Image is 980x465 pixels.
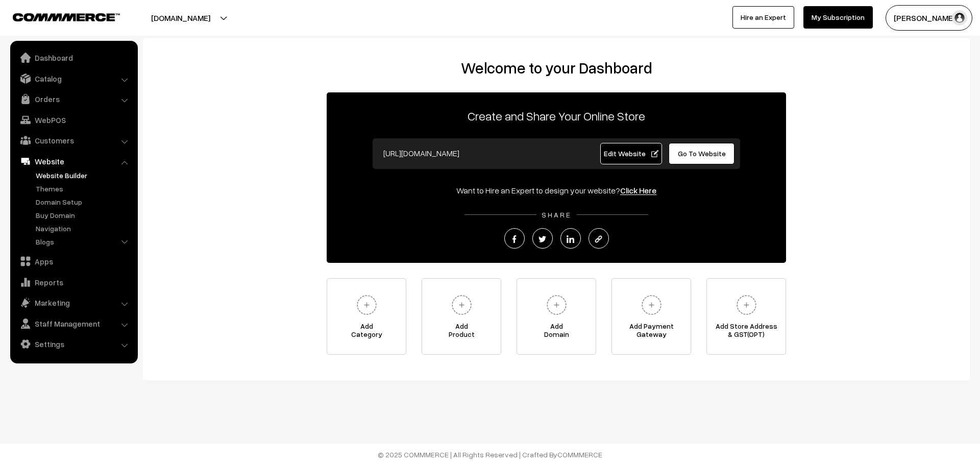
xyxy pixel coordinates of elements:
a: Navigation [33,223,134,234]
h2: Welcome to your Dashboard [153,59,960,77]
span: Add Domain [517,322,596,342]
span: Go To Website [678,149,726,158]
a: Apps [13,252,134,271]
a: Domain Setup [33,197,134,207]
a: Dashboard [13,48,134,67]
a: Themes [33,183,134,194]
a: Click Here [620,185,656,195]
span: Add Store Address & GST(OPT) [707,322,786,342]
img: COMMMERCE [13,13,120,21]
a: My Subscription [803,6,873,29]
a: Blogs [33,236,134,247]
span: Add Category [327,322,406,342]
span: Add Product [422,322,501,342]
button: [DOMAIN_NAME] [115,5,246,31]
a: Go To Website [669,143,734,164]
img: plus.svg [638,291,666,319]
a: Catalog [13,69,134,88]
a: Edit Website [600,143,663,164]
a: Hire an Expert [732,6,794,29]
a: Marketing [13,293,134,312]
a: COMMMERCE [13,10,102,22]
a: WebPOS [13,111,134,129]
span: Edit Website [604,149,658,158]
a: COMMMERCE [557,450,602,459]
img: plus.svg [732,291,761,319]
a: AddCategory [327,278,406,355]
a: Reports [13,273,134,291]
img: plus.svg [543,291,571,319]
span: Add Payment Gateway [612,322,691,342]
img: plus.svg [448,291,476,319]
a: AddProduct [422,278,501,355]
a: Website [13,152,134,170]
a: Orders [13,90,134,108]
span: SHARE [536,210,577,219]
p: Create and Share Your Online Store [327,107,786,125]
a: Settings [13,335,134,353]
a: Add PaymentGateway [611,278,691,355]
a: Customers [13,131,134,150]
a: Buy Domain [33,210,134,221]
a: Website Builder [33,170,134,181]
img: user [952,10,967,26]
button: [PERSON_NAME] [886,5,972,31]
a: Staff Management [13,314,134,333]
a: AddDomain [517,278,596,355]
a: Add Store Address& GST(OPT) [706,278,786,355]
img: plus.svg [353,291,381,319]
div: Want to Hire an Expert to design your website? [327,184,786,197]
